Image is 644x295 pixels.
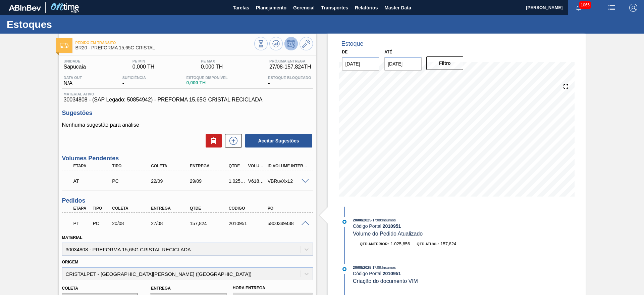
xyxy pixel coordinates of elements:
[9,5,41,11] img: TNhmsLtSVTkK8tSr43FrP2fwEKptu5GPRR3wAAAABJRU5ErkJggg==
[266,221,310,226] div: 5800349438
[222,134,242,147] div: Nova sugestão
[342,57,379,71] input: dd/mm/yyyy
[72,174,115,188] div: Aguardando Informações de Transporte
[247,164,267,168] div: Volume Portal
[233,283,313,293] label: Hora Entrega
[62,260,78,264] label: Origem
[242,133,313,148] div: Aceitar Sugestões
[300,37,313,50] button: Ir ao Master Data / Geral
[233,4,249,12] span: Tarefas
[122,76,146,80] span: Suficiência
[91,221,111,226] div: Pedido de Compra
[62,235,83,240] label: Material
[62,122,313,128] p: Nenhuma sugestão para análise
[64,64,86,70] span: Sapucaia
[62,197,313,204] h3: Pedidos
[383,271,401,276] strong: 2010951
[247,178,267,184] div: V618191
[384,4,411,12] span: Master Data
[62,286,78,291] label: Coleta
[149,206,193,211] div: Entrega
[426,56,464,70] button: Filtro
[440,241,456,246] span: 157,824
[227,206,271,211] div: Código
[353,223,512,229] div: Código Portal:
[110,178,154,184] div: Pedido de Compra
[266,206,310,211] div: PO
[353,218,371,222] span: 20/08/2025
[149,164,193,168] div: Coleta
[60,43,68,48] img: Ícone
[202,134,222,147] div: Excluir Sugestões
[360,242,389,246] span: Qtd anterior:
[341,40,364,47] div: Estoque
[110,206,154,211] div: Coleta
[269,37,283,50] button: Atualizar Gráfico
[72,206,92,211] div: Etapa
[121,76,148,86] div: -
[62,110,313,117] h3: Sugestões
[381,265,396,269] span: : Insumos
[284,37,298,50] button: Desprogramar Estoque
[132,59,155,63] span: PE MIN
[227,164,247,168] div: Qtde
[371,218,381,222] span: - 17:08
[384,57,422,71] input: dd/mm/yyyy
[64,59,86,63] span: Unidade
[64,97,311,103] span: 30034808 - (SAP Legado: 50854942) - PREFORMA 15,65G CRISTAL RECICLADA
[73,178,114,184] p: AT
[417,242,439,246] span: Qtd atual:
[75,45,254,50] span: BR20 - PREFORMA 15,65G CRISTAL
[62,76,84,86] div: N/A
[91,206,111,211] div: Tipo
[186,76,228,80] span: Estoque Disponível
[201,59,223,63] span: PE MAX
[64,76,82,80] span: Data out
[266,178,310,184] div: VBRuvXxL2
[293,4,315,12] span: Gerencial
[149,221,193,226] div: 27/08/2025
[384,50,392,54] label: Até
[342,50,348,54] label: De
[383,223,401,229] strong: 2010951
[342,267,346,271] img: atual
[132,64,155,70] span: 0,000 TH
[269,59,311,63] span: Próxima Entrega
[629,4,637,12] img: Logout
[245,134,312,147] button: Aceitar Sugestões
[608,4,616,12] img: userActions
[62,155,313,162] h3: Volumes Pendentes
[269,64,311,70] span: 27/08 - 157,824 TH
[188,221,232,226] div: 157,824
[381,218,396,222] span: : Insumos
[110,221,154,226] div: 20/08/2025
[256,4,286,12] span: Planejamento
[72,216,92,231] div: Pedido em Trânsito
[371,266,381,269] span: - 17:08
[186,80,228,85] span: 0,000 TH
[227,178,247,184] div: 1.025,856
[72,164,115,168] div: Etapa
[7,20,126,28] h1: Estoques
[149,178,193,184] div: 22/09/2025
[227,221,271,226] div: 2010951
[75,41,254,45] span: Pedido em Trânsito
[188,206,232,211] div: Qtde
[579,1,591,9] span: 1066
[188,164,232,168] div: Entrega
[342,220,346,224] img: atual
[254,37,268,50] button: Visão Geral dos Estoques
[64,92,311,96] span: Material ativo
[73,221,90,226] p: PT
[201,64,223,70] span: 0,000 TH
[353,278,418,284] span: Criação do documento VIM
[353,265,371,269] span: 20/08/2025
[266,76,313,86] div: -
[353,231,423,237] span: Volume do Pedido Atualizado
[266,164,310,168] div: Id Volume Interno
[355,4,378,12] span: Relatórios
[268,76,311,80] span: Estoque Bloqueado
[568,3,589,12] button: Notificações
[390,241,410,246] span: 1.025,856
[321,4,348,12] span: Transportes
